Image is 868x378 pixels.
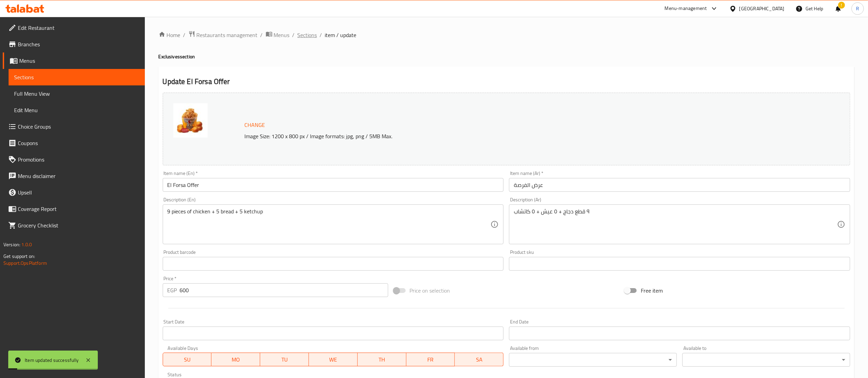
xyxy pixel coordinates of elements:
span: Coverage Report [18,205,139,213]
span: Edit Menu [14,106,139,114]
button: TU [260,353,309,366]
a: Menus [3,52,145,69]
img: %D8%B9%D8%B1%D8%B6_%D8%A7%D9%84%D9%81%D8%B1%D8%B5%D8%A92_copy638885532960246638.jpg [173,103,208,138]
span: R [856,5,859,12]
a: Sections [9,69,145,85]
button: SA [455,353,504,366]
span: FR [409,355,452,365]
textarea: ٩ قطع دجاج + ٥ عيش + ٥ كاتشاب [514,208,837,241]
span: Restaurants management [197,31,258,39]
a: Grocery Checklist [3,217,145,234]
a: Menu disclaimer [3,168,145,184]
a: Support.OpsPlatform [3,259,47,268]
span: Coupons [18,139,139,147]
span: Menu disclaimer [18,172,139,180]
span: Sections [14,73,139,81]
span: TH [360,355,404,365]
button: FR [406,353,455,366]
span: Menus [274,31,290,39]
li: / [292,31,295,39]
span: MO [214,355,257,365]
button: Change [242,118,268,132]
p: Image Size: 1200 x 800 px / Image formats: jpg, png / 5MB Max. [242,132,742,140]
div: Item updated successfully [25,356,79,364]
p: EGP [167,286,177,294]
button: MO [211,353,260,366]
a: Coupons [3,135,145,151]
span: Branches [18,40,139,48]
span: Promotions [18,155,139,164]
div: Menu-management [665,4,707,13]
li: / [320,31,322,39]
textarea: 9 pieces of chicken + 5 bread + 5 ketchup [167,208,491,241]
a: Choice Groups [3,118,145,135]
a: Restaurants management [188,31,258,39]
span: Edit Restaurant [18,24,139,32]
a: Menus [266,31,290,39]
a: Upsell [3,184,145,201]
button: TH [358,353,406,366]
span: Full Menu View [14,90,139,98]
li: / [261,31,263,39]
a: Edit Restaurant [3,20,145,36]
span: Upsell [18,188,139,197]
input: Enter name Ar [509,178,850,192]
span: Menus [19,57,139,65]
span: Version: [3,240,20,249]
button: SU [163,353,212,366]
span: WE [312,355,355,365]
div: ​ [509,353,677,367]
div: ​ [682,353,850,367]
span: Get support on: [3,252,35,261]
a: Promotions [3,151,145,168]
a: Coverage Report [3,201,145,217]
span: item / update [325,31,357,39]
span: 1.0.0 [21,240,32,249]
span: Grocery Checklist [18,221,139,229]
input: Please enter product barcode [163,257,504,271]
span: Change [245,120,265,130]
h4: Exclusives section [159,53,854,60]
a: Full Menu View [9,85,145,102]
a: Branches [3,36,145,52]
li: / [183,31,186,39]
h2: Update El Forsa Offer [163,76,850,87]
div: [GEOGRAPHIC_DATA] [739,5,785,12]
span: Choice Groups [18,122,139,131]
span: Free item [641,286,663,295]
span: Price on selection [410,286,450,295]
input: Enter name En [163,178,504,192]
nav: breadcrumb [159,31,854,39]
span: SA [458,355,501,365]
span: SU [166,355,209,365]
a: Home [159,31,181,39]
a: Edit Menu [9,102,145,118]
span: TU [263,355,306,365]
a: Sections [298,31,317,39]
input: Please enter price [180,283,388,297]
button: WE [309,353,358,366]
input: Please enter product sku [509,257,850,271]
